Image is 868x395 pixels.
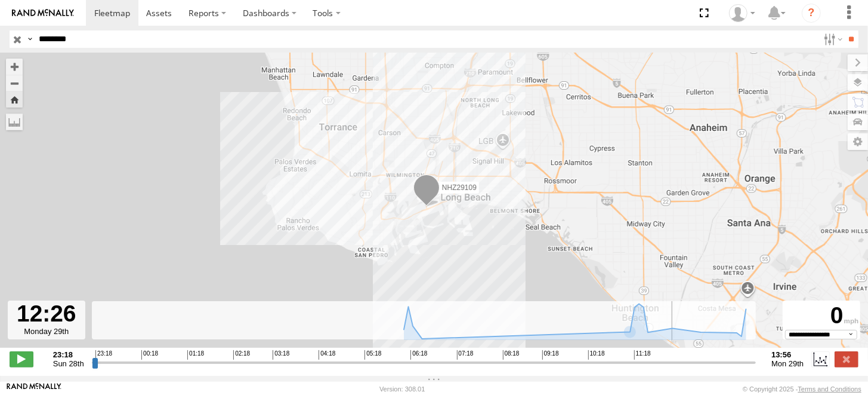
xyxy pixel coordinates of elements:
button: Zoom Home [6,91,23,108]
span: 10:18 [588,350,605,360]
span: 07:18 [457,350,474,360]
span: 02:18 [233,350,250,360]
span: 11:18 [634,350,651,360]
span: 01:18 [187,350,204,360]
strong: 23:18 [53,350,84,359]
a: Visit our Website [7,383,61,395]
span: 23:18 [95,350,112,360]
label: Map Settings [848,133,868,150]
span: Sun 28th Sep 2025 [53,359,84,368]
button: Zoom out [6,75,23,91]
i: ? [802,4,821,23]
label: Search Filter Options [819,30,845,48]
div: 0 [784,302,858,329]
img: rand-logo.svg [12,9,74,17]
div: Zulema McIntosch [725,4,759,22]
button: Zoom in [6,59,23,75]
label: Measure [6,114,23,130]
span: 05:18 [365,350,381,360]
strong: 13:56 [771,350,804,359]
span: Mon 29th Sep 2025 [771,359,804,368]
div: © Copyright 2025 - [743,385,861,393]
label: Search Query [25,30,35,48]
span: 09:18 [542,350,559,360]
div: Version: 308.01 [379,385,425,393]
span: 04:18 [319,350,335,360]
label: Play/Stop [10,351,33,367]
span: 03:18 [273,350,289,360]
span: 00:18 [141,350,158,360]
span: 08:18 [503,350,520,360]
label: Close [835,351,858,367]
span: NHZ29109 [441,183,476,192]
span: 06:18 [410,350,427,360]
a: Terms and Conditions [798,385,861,393]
